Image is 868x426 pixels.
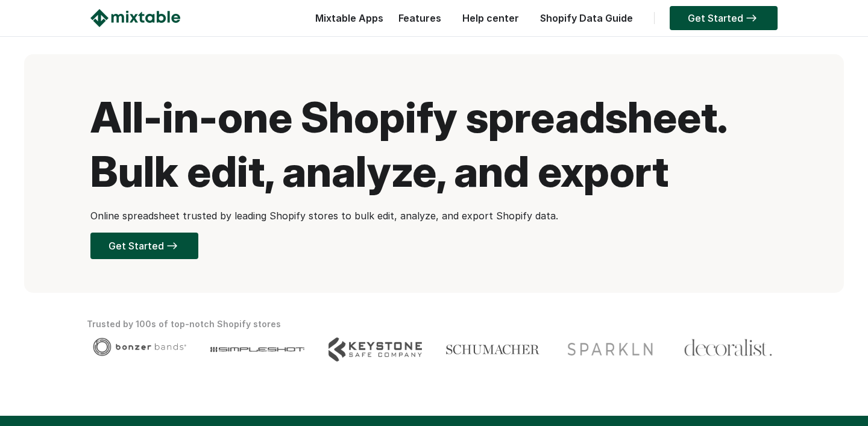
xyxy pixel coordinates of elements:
[90,90,778,199] h1: All-in-one Shopify spreadsheet. Bulk edit, analyze, and export
[564,337,657,362] img: Client logo
[684,337,773,359] img: Client logo
[90,9,180,27] img: Mixtable logo
[309,9,383,33] div: Mixtable Apps
[456,12,525,24] a: Help center
[93,337,186,356] img: Client logo
[164,242,180,249] img: arrow-right.svg
[534,12,639,24] a: Shopify Data Guide
[90,208,778,223] p: Online spreadsheet trusted by leading Shopify stores to bulk edit, analyze, and export Shopify data.
[210,337,304,362] img: Client logo
[87,317,781,331] div: Trusted by 100s of top-notch Shopify stores
[392,12,447,24] a: Features
[446,337,539,362] img: Client logo
[329,337,422,362] img: Client logo
[90,233,198,259] a: Get Started
[743,14,759,22] img: arrow-right.svg
[670,6,778,30] a: Get Started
